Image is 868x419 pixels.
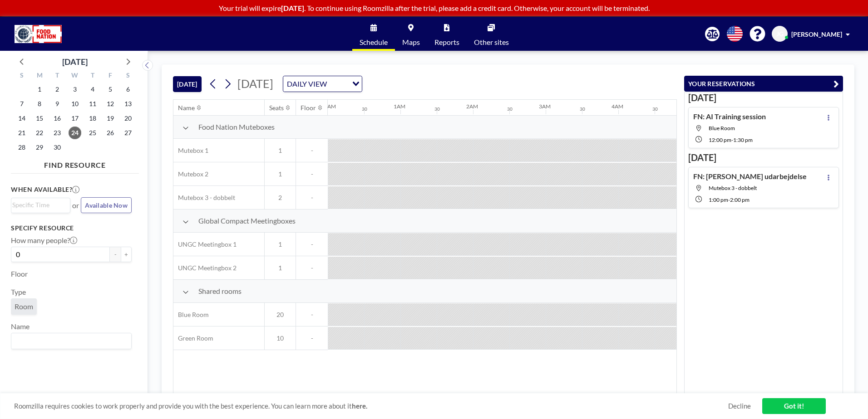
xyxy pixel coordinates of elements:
div: 30 [434,106,440,112]
a: Other sites [467,17,516,51]
span: - [296,240,328,248]
div: Search for option [283,76,362,92]
label: Name [11,322,30,331]
div: 1AM [394,103,405,110]
span: or [72,201,79,210]
div: Search for option [11,198,70,212]
span: Wednesday, September 3, 2025 [69,83,81,96]
span: Sunday, September 14, 2025 [15,112,28,125]
span: Thursday, September 25, 2025 [86,127,99,139]
span: - [296,170,328,178]
span: Thursday, September 18, 2025 [86,112,99,125]
h4: FN: AI Training session [693,112,766,121]
span: Tuesday, September 30, 2025 [51,141,64,154]
span: Blue Room [709,125,735,132]
span: - [296,146,328,155]
span: Wednesday, September 10, 2025 [69,97,81,110]
span: 10 [265,334,296,342]
span: Friday, September 12, 2025 [104,97,117,110]
div: 30 [507,106,513,112]
span: Green Room [173,334,213,342]
button: YOUR RESERVATIONS [684,76,843,92]
span: Monday, September 15, 2025 [33,112,46,125]
a: Reports [427,17,467,51]
a: Decline [728,402,751,410]
label: Floor [11,269,28,278]
span: Mutebox 3 - dobbelt [173,194,235,202]
span: Maps [402,39,420,46]
span: Available Now [85,201,128,209]
div: 30 [652,106,658,112]
span: - [728,196,730,203]
h3: Specify resource [11,224,132,232]
div: 12AM [321,103,336,110]
input: Search for option [12,335,126,347]
span: Saturday, September 20, 2025 [122,112,134,125]
button: Available Now [81,197,132,213]
span: - [731,136,733,143]
span: Mutebox 1 [173,146,208,155]
span: 1 [265,146,296,155]
button: + [121,247,132,262]
span: [PERSON_NAME] [791,30,842,38]
label: Type [11,287,26,297]
span: 2:00 PM [730,196,750,203]
div: T [49,70,66,82]
button: - [110,247,121,262]
div: [DATE] [62,55,88,68]
span: DAILY VIEW [285,78,329,90]
span: Tuesday, September 16, 2025 [51,112,64,125]
span: - [296,264,328,272]
span: - [296,311,328,319]
label: How many people? [11,236,77,245]
div: 30 [580,106,585,112]
input: Search for option [12,200,65,210]
span: Schedule [360,39,388,46]
div: F [101,70,119,82]
span: Tuesday, September 2, 2025 [51,83,64,96]
div: S [119,70,137,82]
span: Saturday, September 13, 2025 [122,97,134,110]
span: Monday, September 22, 2025 [33,127,46,139]
span: Shared rooms [198,287,242,296]
span: [DATE] [237,77,273,90]
div: 2AM [466,103,478,110]
div: 3AM [539,103,551,110]
span: 1 [265,170,296,178]
div: 4AM [612,103,623,110]
span: Mutebox 3 - dobbelt [709,185,757,191]
div: S [13,70,31,82]
div: Name [178,104,195,112]
span: Thursday, September 4, 2025 [86,83,99,96]
div: W [66,70,84,82]
div: M [31,70,49,82]
span: - [296,194,328,202]
span: Wednesday, September 17, 2025 [69,112,81,125]
a: Got it! [762,398,826,414]
span: Roomzilla requires cookies to work properly and provide you with the best experience. You can lea... [14,402,728,410]
span: UNGC Meetingbox 2 [173,264,237,272]
span: Saturday, September 6, 2025 [122,83,134,96]
span: Sunday, September 21, 2025 [15,127,28,139]
span: Tuesday, September 9, 2025 [51,97,64,110]
span: Room [15,302,33,311]
img: organization-logo [15,25,62,43]
span: Friday, September 19, 2025 [104,112,117,125]
h4: FIND RESOURCE [11,157,139,170]
span: Sunday, September 7, 2025 [15,97,28,110]
span: Thursday, September 11, 2025 [86,97,99,110]
span: Monday, September 8, 2025 [33,97,46,110]
span: Friday, September 26, 2025 [104,127,117,139]
span: Mutebox 2 [173,170,208,178]
span: 1 [265,264,296,272]
h3: [DATE] [688,152,839,163]
a: Schedule [352,17,395,51]
span: Sunday, September 28, 2025 [15,141,28,154]
span: Blue Room [173,311,209,319]
a: here. [352,402,367,410]
span: JG [776,30,784,38]
span: Wednesday, September 24, 2025 [69,127,81,139]
span: 2 [265,194,296,202]
span: Friday, September 5, 2025 [104,83,117,96]
span: Tuesday, September 23, 2025 [51,127,64,139]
